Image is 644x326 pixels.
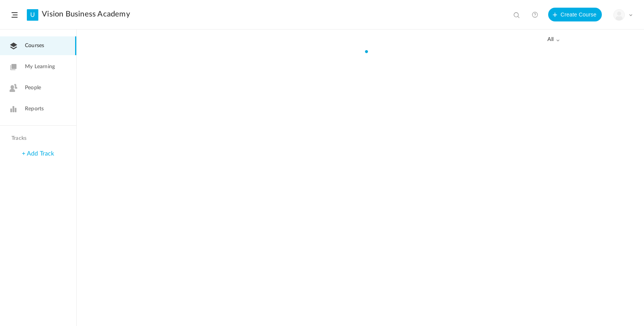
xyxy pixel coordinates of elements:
[548,8,602,21] button: Create Course
[25,42,44,50] span: Courses
[22,151,54,157] a: + Add Track
[25,84,41,92] span: People
[25,105,44,113] span: Reports
[42,10,130,19] a: Vision Business Academy
[614,10,624,20] img: user-image.png
[27,9,38,21] a: U
[25,63,55,71] span: My Learning
[547,36,560,43] span: all
[11,135,63,142] h4: Tracks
